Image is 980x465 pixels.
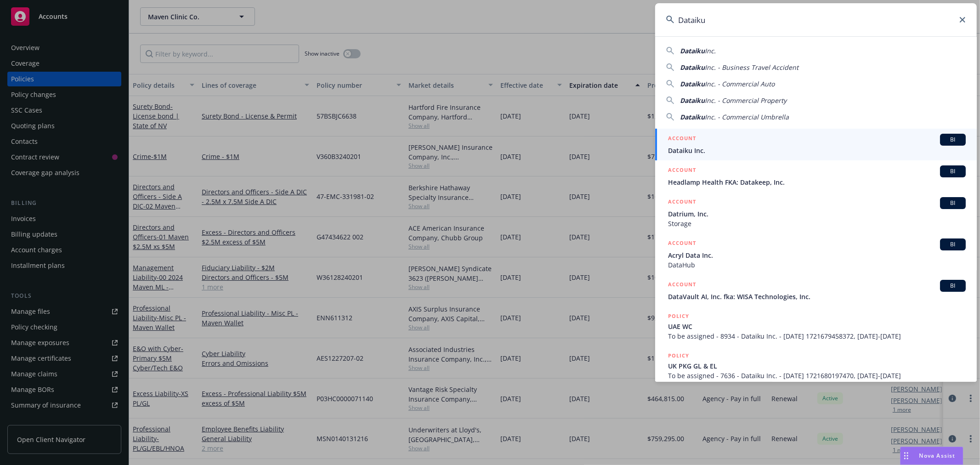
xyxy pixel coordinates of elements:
[680,79,705,88] span: Dataiku
[668,238,696,250] h5: ACCOUNT
[705,113,789,121] span: Inc. - Commercial Umbrella
[655,129,977,160] a: ACCOUNTBIDataiku Inc.
[680,46,705,55] span: Dataiku
[668,209,966,219] span: Datrium, Inc.
[919,452,956,459] span: Nova Assist
[680,63,705,72] span: Dataiku
[655,160,977,192] a: ACCOUNTBIHeadlamp Health FKA: Datakeep, Inc.
[944,282,962,290] span: BI
[901,447,912,465] div: Drag to move
[944,136,962,144] span: BI
[668,250,966,260] span: Acryl Data Inc.
[705,46,716,55] span: Inc.
[668,312,689,321] h5: POLICY
[705,79,775,88] span: Inc. - Commercial Auto
[705,63,799,72] span: Inc. - Business Travel Accident
[944,167,962,176] span: BI
[680,96,705,105] span: Dataiku
[668,219,966,228] span: Storage
[668,351,689,360] h5: POLICY
[668,371,966,380] span: To be assigned - 7636 - Dataiku Inc. - [DATE] 1721680197470, [DATE]-[DATE]
[668,165,696,176] h5: ACCOUNT
[668,292,966,301] span: DataVault AI, Inc. fka: WISA Technologies, Inc.
[655,275,977,306] a: ACCOUNTBIDataVault AI, Inc. fka: WISA Technologies, Inc.
[668,197,696,208] h5: ACCOUNT
[944,199,962,207] span: BI
[668,146,966,155] span: Dataiku Inc.
[668,331,966,341] span: To be assigned - 8934 - Dataiku Inc. - [DATE] 1721679458372, [DATE]-[DATE]
[655,3,977,36] input: Search...
[668,322,966,331] span: UAE WC
[655,233,977,275] a: ACCOUNTBIAcryl Data Inc.DataHub
[655,306,977,346] a: POLICYUAE WCTo be assigned - 8934 - Dataiku Inc. - [DATE] 1721679458372, [DATE]-[DATE]
[655,346,977,386] a: POLICYUK PKG GL & ELTo be assigned - 7636 - Dataiku Inc. - [DATE] 1721680197470, [DATE]-[DATE]
[944,240,962,249] span: BI
[668,260,966,270] span: DataHub
[668,361,966,371] span: UK PKG GL & EL
[668,134,696,145] h5: ACCOUNT
[900,447,963,465] button: Nova Assist
[655,192,977,233] a: ACCOUNTBIDatrium, Inc.Storage
[668,280,696,291] h5: ACCOUNT
[680,113,705,121] span: Dataiku
[668,177,966,187] span: Headlamp Health FKA: Datakeep, Inc.
[705,96,787,105] span: Inc. - Commercial Property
